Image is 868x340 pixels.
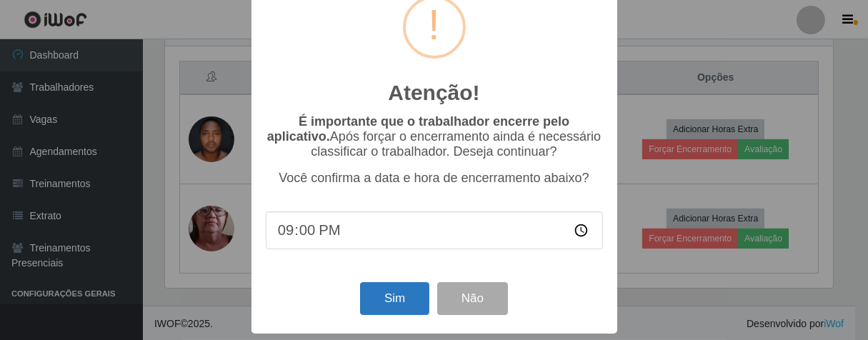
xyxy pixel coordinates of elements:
[437,282,508,316] button: Não
[266,114,603,159] p: Após forçar o encerramento ainda é necessário classificar o trabalhador. Deseja continuar?
[266,171,603,186] p: Você confirma a data e hora de encerramento abaixo?
[267,114,569,144] b: É importante que o trabalhador encerre pelo aplicativo.
[360,282,429,316] button: Sim
[388,80,479,106] h2: Atenção!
